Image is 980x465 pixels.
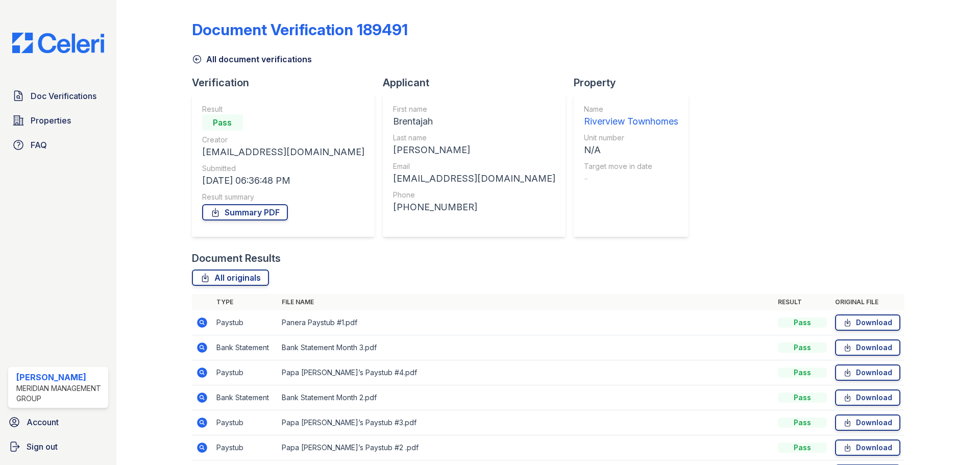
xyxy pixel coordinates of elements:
a: Download [835,389,900,406]
td: Paystub [212,310,278,335]
div: Last name [393,133,555,143]
td: Paystub [212,435,278,460]
a: FAQ [8,135,108,155]
a: Download [835,364,900,381]
div: Pass [778,443,827,453]
div: Name [584,104,678,114]
div: Pass [778,418,827,428]
span: FAQ [31,139,47,151]
a: Account [4,412,112,432]
th: Result [774,294,831,310]
div: Phone [393,190,555,200]
span: Doc Verifications [31,90,96,102]
div: Result [202,104,364,114]
div: Pass [202,114,243,131]
div: Email [393,161,555,172]
td: Bank Statement [212,335,278,360]
div: Unit number [584,133,678,143]
div: Creator [202,135,364,145]
a: Properties [8,110,108,131]
a: All originals [192,270,269,286]
span: Account [27,416,59,428]
td: Paystub [212,410,278,435]
td: Papa [PERSON_NAME]’s Paystub #4.pdf [278,360,774,385]
div: [DATE] 06:36:48 PM [202,174,364,188]
img: CE_Logo_Blue-a8612792a0a2168367f1c8372b55b34899dd931a85d93a1a3d3e32e68fde9ad4.png [4,33,112,53]
div: Riverview Townhomes [584,114,678,129]
div: Result summary [202,192,364,202]
td: Bank Statement Month 3.pdf [278,335,774,360]
th: File name [278,294,774,310]
td: Papa [PERSON_NAME]’s Paystub #3.pdf [278,410,774,435]
td: Panera Paystub #1.pdf [278,310,774,335]
a: Download [835,414,900,431]
div: [EMAIL_ADDRESS][DOMAIN_NAME] [202,145,364,159]
div: Verification [192,76,383,90]
span: Properties [31,114,71,127]
div: Applicant [383,76,574,90]
a: Download [835,314,900,331]
td: Papa [PERSON_NAME]’s Paystub #2 .pdf [278,435,774,460]
div: Pass [778,317,827,328]
div: Meridian Management Group [16,383,104,404]
div: First name [393,104,555,114]
div: [PERSON_NAME] [16,371,104,383]
div: Pass [778,393,827,403]
a: Summary PDF [202,204,288,221]
div: Property [574,76,697,90]
a: All document verifications [192,53,312,65]
div: [EMAIL_ADDRESS][DOMAIN_NAME] [393,172,555,186]
div: Submitted [202,163,364,174]
span: Sign out [27,440,58,453]
div: Document Verification 189491 [192,20,408,39]
th: Original file [831,294,904,310]
div: - [584,172,678,186]
div: Document Results [192,251,281,265]
th: Type [212,294,278,310]
td: Paystub [212,360,278,385]
div: N/A [584,143,678,157]
div: Pass [778,368,827,378]
div: Pass [778,342,827,353]
a: Doc Verifications [8,86,108,106]
a: Download [835,339,900,356]
a: Name Riverview Townhomes [584,104,678,129]
a: Sign out [4,436,112,457]
td: Bank Statement [212,385,278,410]
div: [PHONE_NUMBER] [393,200,555,214]
div: [PERSON_NAME] [393,143,555,157]
div: Target move in date [584,161,678,172]
td: Bank Statement Month 2.pdf [278,385,774,410]
a: Download [835,439,900,456]
div: Brentajah [393,114,555,129]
